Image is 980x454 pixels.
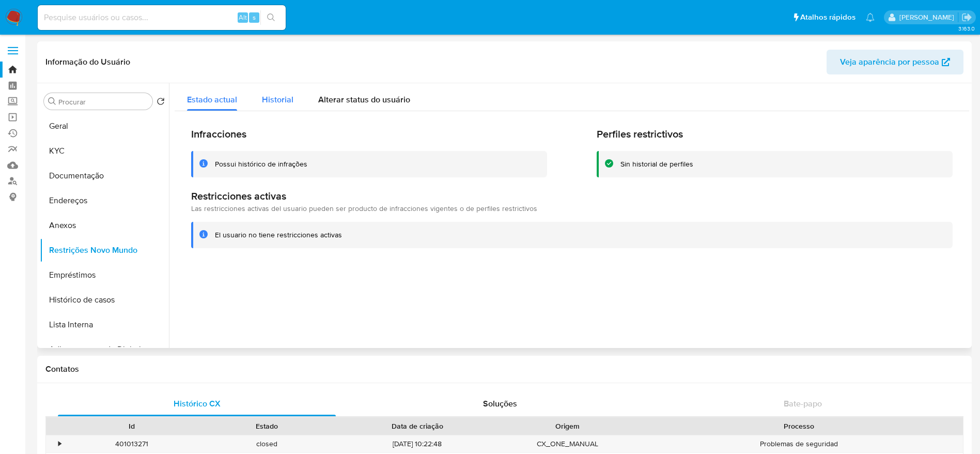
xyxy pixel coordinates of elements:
div: 401013271 [64,435,199,452]
div: Origem [507,421,628,431]
button: Adiantamentos de Dinheiro [40,337,169,362]
a: Notificações [866,13,875,22]
span: Histórico CX [174,398,221,410]
span: Atalhos rápidos [800,12,855,23]
div: closed [199,435,335,452]
button: Geral [40,114,169,139]
span: Veja aparência por pessoa [840,50,939,74]
button: Procurar [48,97,56,105]
div: Problemas de seguridad [635,435,963,452]
a: Sair [961,12,972,23]
span: Bate-papo [784,398,822,410]
button: search-icon [260,10,282,25]
span: s [253,12,256,22]
input: Procurar [58,97,148,107]
div: Estado [207,421,328,431]
button: Histórico de casos [40,287,169,312]
div: CX_ONE_MANUAL [500,435,635,452]
button: Retornar ao pedido padrão [157,97,165,109]
button: Documentação [40,163,169,188]
button: Anexos [40,213,169,238]
button: Veja aparência por pessoa [827,50,963,74]
p: eduardo.dutra@mercadolivre.com [899,12,958,22]
div: • [58,439,61,449]
div: [DATE] 10:22:48 [335,435,500,452]
button: Endereços [40,188,169,213]
h1: Informação do Usuário [45,57,130,67]
span: Alt [239,12,247,22]
button: Lista Interna [40,312,169,337]
div: Processo [643,421,956,431]
button: KYC [40,139,169,163]
button: Restrições Novo Mundo [40,238,169,263]
input: Pesquise usuários ou casos... [38,11,286,24]
div: Id [71,421,192,431]
div: Data de criação [342,421,493,431]
button: Empréstimos [40,263,169,287]
h1: Contatos [45,364,963,374]
span: Soluções [483,398,517,410]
